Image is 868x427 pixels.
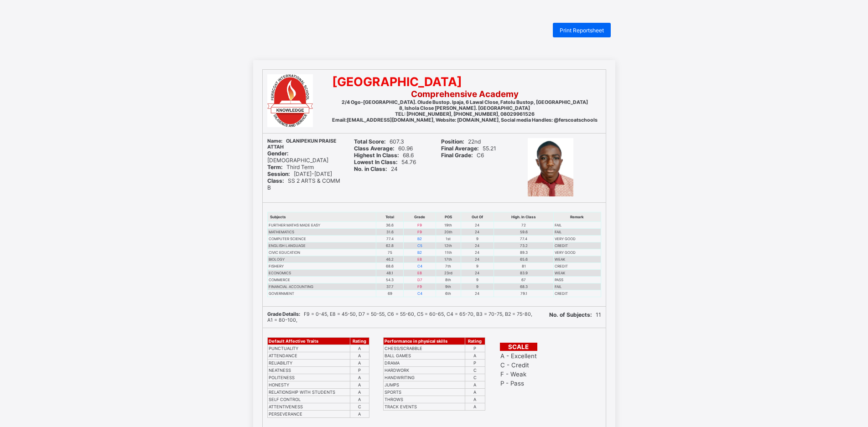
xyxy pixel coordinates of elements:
[383,359,465,366] td: DRAMA
[267,242,376,249] td: ENGLISH LANGUAGE
[436,212,461,221] th: POS
[354,159,398,165] b: Lowest In Class:
[500,361,537,369] td: C - Credit
[436,256,461,262] td: 17th
[376,262,404,269] td: 68.6
[554,262,601,269] td: CREDIT
[376,221,404,228] td: 36.6
[404,221,436,228] td: F9
[267,150,289,157] b: Gender:
[465,359,485,366] td: P
[350,366,369,374] td: P
[500,343,537,351] th: SCALE
[383,366,465,374] td: HARDWORK
[383,352,465,359] td: BALL GAMES
[267,269,376,276] td: ECONOMICS
[404,290,436,297] td: C4
[267,290,376,297] td: GOVERNMENT
[461,242,494,249] td: 24
[441,152,473,159] b: Final Grade:
[461,249,494,256] td: 24
[554,290,601,297] td: CREDIT
[395,111,535,117] b: TEL: [PHONE_NUMBER], [PHONE_NUMBER], 08029961526
[376,249,404,256] td: 75
[461,256,494,262] td: 24
[267,212,376,221] th: Subjects
[554,228,601,235] td: FAIL
[267,311,300,317] b: Grade Details:
[350,403,369,410] td: C
[494,235,554,242] td: 77.4
[461,269,494,276] td: 24
[494,228,554,235] td: 59.6
[554,221,601,228] td: FAIL
[404,242,436,249] td: C5
[354,138,404,145] span: 607.3
[500,370,537,378] td: F - Weak
[404,269,436,276] td: E8
[436,283,461,290] td: 9th
[267,359,350,366] td: RELIABILITY
[461,262,494,269] td: 9
[376,283,404,290] td: 37.7
[441,152,484,159] span: C6
[411,89,519,99] b: Comprehensive Academy
[461,221,494,228] td: 24
[376,256,404,262] td: 46.2
[383,337,465,345] th: Performance in physical skills
[560,27,604,34] span: Print Reportsheet
[461,228,494,235] td: 24
[404,212,436,221] th: Grade
[354,152,414,159] span: 68.6
[404,256,436,262] td: E8
[554,269,601,276] td: WEAK
[436,262,461,269] td: 7th
[332,117,598,123] b: Email:[EMAIL_ADDRESS][DOMAIN_NAME], Website: [DOMAIN_NAME], Social media Handles: @ferscoatschools
[494,269,554,276] td: 83.9
[554,212,601,221] th: Remark
[494,249,554,256] td: 89.3
[354,165,387,172] b: No. in Class:
[376,235,404,242] td: 77.4
[554,249,601,256] td: VERY GOOD
[350,374,369,381] td: A
[354,138,386,145] b: Total Score:
[465,403,485,410] td: A
[267,396,350,403] td: SELF CONTROL
[494,283,554,290] td: 68.3
[350,352,369,359] td: A
[436,221,461,228] td: 19th
[494,262,554,269] td: 81
[554,256,601,262] td: WEAK
[404,249,436,256] td: B2
[554,283,601,290] td: FAIL
[549,311,601,318] span: 11
[267,228,376,235] td: MATHEMATICS
[376,242,404,249] td: 62.8
[267,262,376,269] td: FISHERY
[383,374,465,381] td: HANDWRITING
[461,235,494,242] td: 9
[465,381,485,388] td: A
[267,366,350,374] td: NEATNESS
[465,337,485,345] th: Rating
[383,396,465,403] td: THROWS
[267,337,350,345] th: Default Affective Traits
[436,242,461,249] td: 12th
[399,105,530,111] b: 8, Ishola Close [PERSON_NAME]. [GEOGRAPHIC_DATA]
[342,99,588,105] b: 2/4 Ogo-[GEOGRAPHIC_DATA]. Olude Bustop. Ipaja, 6 Lawal Close, Fatolu Bustop, [GEOGRAPHIC_DATA]
[267,374,350,381] td: POLITENESS
[461,212,494,221] th: Out Of
[350,359,369,366] td: A
[436,276,461,283] td: 8th
[376,228,404,235] td: 31.6
[461,283,494,290] td: 9
[404,235,436,242] td: B2
[354,165,398,172] span: 24
[350,388,369,396] td: A
[267,276,376,283] td: COMMERCE
[465,388,485,396] td: A
[267,410,350,417] td: PERSEVERANCE
[354,152,399,159] b: Highest In Class:
[441,138,481,145] span: 22nd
